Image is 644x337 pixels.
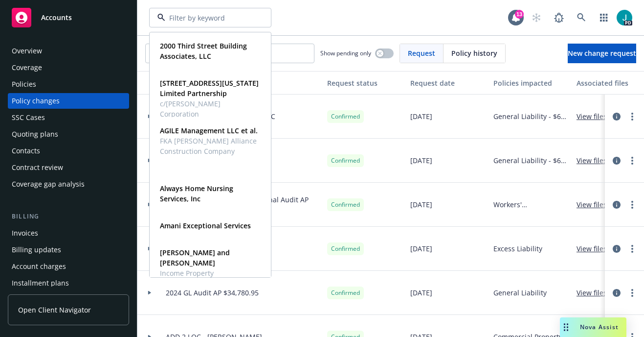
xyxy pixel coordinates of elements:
a: circleInformation [611,111,622,122]
a: View files [577,288,615,298]
button: Nova Assist [560,317,626,337]
span: c/[PERSON_NAME] Corporation [160,98,259,119]
a: circleInformation [611,199,622,211]
div: SSC Cases [12,110,45,125]
button: Policies impacted [489,71,573,95]
a: Accounts [8,4,129,31]
div: Invoices [12,225,38,241]
a: more [626,111,638,122]
a: Policy changes [8,93,129,109]
div: Coverage gap analysis [12,176,85,192]
div: 13 [515,10,524,19]
a: Installment plans [8,275,129,291]
span: [DATE] [410,243,432,254]
a: Start snowing [527,8,546,27]
a: Billing updates [8,242,129,258]
span: Workers' Compensation [493,199,569,210]
a: circleInformation [611,243,622,255]
div: Contacts [12,143,40,159]
div: Toggle Row Expanded [137,271,162,315]
strong: Always Home Nursing Services, Inc [160,184,233,203]
div: Toggle Row Expanded [137,95,162,139]
a: more [626,199,638,211]
div: Installment plans [12,275,69,291]
span: General Liability [493,288,547,298]
a: SSC Cases [8,110,129,125]
div: Billing [8,212,129,221]
div: Toggle Row Expanded [137,227,162,271]
a: Coverage [8,60,129,75]
div: Contract review [12,160,63,175]
a: View files [577,199,615,210]
strong: [STREET_ADDRESS][US_STATE] Limited Partnership [160,78,259,98]
span: New change request [568,48,636,58]
a: Contacts [8,143,129,159]
a: Overview [8,43,129,59]
a: more [626,155,638,167]
span: Request [408,48,435,58]
div: Request status [327,78,402,88]
div: Toggle Row Expanded [137,183,162,227]
a: Quoting plans [8,126,129,142]
span: Excess Liability [493,243,542,254]
a: more [626,243,638,255]
span: 2024 GL Audit AP $34,780.95 [166,288,259,298]
span: FKA [PERSON_NAME] Alliance Construction Company [160,136,259,156]
a: View files [577,111,615,121]
div: Policies impacted [493,78,569,88]
span: Accounts [41,14,72,22]
a: circleInformation [611,287,622,299]
span: Show pending only [320,49,371,57]
div: Billing updates [12,242,61,258]
span: [DATE] [410,288,432,298]
span: Confirmed [331,112,360,121]
div: Policy changes [12,93,60,109]
a: Coverage gap analysis [8,176,129,192]
span: Policy history [451,48,497,58]
strong: 2000 Third Street Building Associates, LLC [160,41,247,61]
a: Search [572,8,591,27]
a: circleInformation [611,155,622,167]
img: photo [617,10,632,25]
button: Request date [406,71,489,95]
span: Confirmed [331,156,360,165]
span: Confirmed [331,200,360,209]
a: Contract review [8,160,129,175]
strong: AGILE Management LLC et al. [160,126,258,135]
div: Drag to move [560,317,572,337]
span: General Liability - $6M GL [493,155,569,166]
div: Account charges [12,259,66,274]
span: Confirmed [331,289,360,297]
span: [DATE] [410,199,432,210]
a: Invoices [8,225,129,241]
a: Account charges [8,259,129,274]
a: New change request [568,44,636,63]
a: Report a Bug [549,8,569,27]
span: Confirmed [331,244,360,253]
div: Quoting plans [12,126,58,142]
a: Policies [8,76,129,92]
span: Nova Assist [580,323,619,331]
a: more [626,287,638,299]
strong: [PERSON_NAME] and [PERSON_NAME] [160,248,230,267]
span: [DATE] [410,155,432,166]
div: Request date [410,78,486,88]
span: General Liability - $6M GL [493,111,569,121]
strong: Amani Exceptional Services [160,221,251,230]
div: Policies [12,76,36,92]
a: View files [577,243,615,254]
input: Filter by keyword [165,13,251,23]
button: Request status [323,71,406,95]
a: View files [577,155,615,166]
div: Toggle Row Expanded [137,139,162,183]
span: [DATE] [410,111,432,121]
a: Switch app [594,8,614,27]
span: Open Client Navigator [18,305,91,315]
div: Coverage [12,60,42,75]
div: Overview [12,43,42,59]
input: Filter by keyword... [145,44,314,63]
